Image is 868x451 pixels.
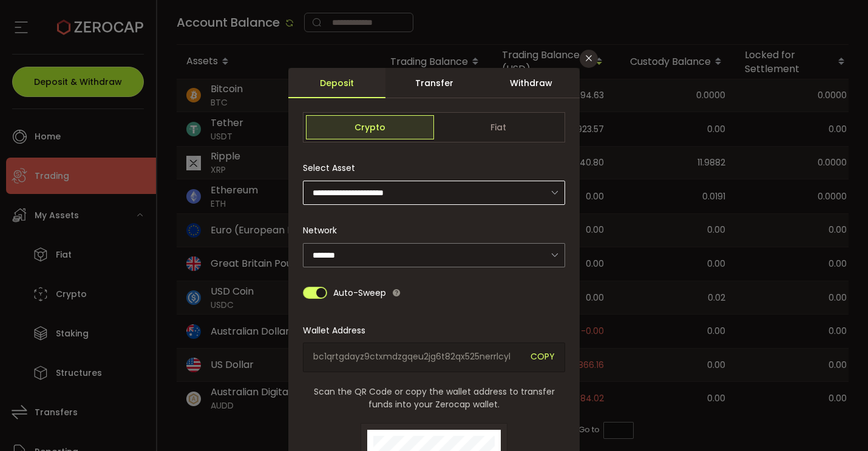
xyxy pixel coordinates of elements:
[303,224,344,236] label: Network
[580,50,598,68] button: Close
[531,350,555,364] span: COPY
[303,162,362,174] label: Select Asset
[306,115,434,139] span: Crypto
[434,115,562,139] span: Fiat
[313,350,521,364] span: bc1qrtgdayz9ctxmdzgqeu2jg6t82qx525nerrlcyl
[385,68,483,98] div: Transfer
[483,68,580,98] div: Withdraw
[288,68,385,98] div: Deposit
[333,281,386,305] span: Auto-Sweep
[807,393,868,451] iframe: Chat Widget
[303,386,565,411] span: Scan the QR Code or copy the wallet address to transfer funds into your Zerocap wallet.
[303,324,373,336] label: Wallet Address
